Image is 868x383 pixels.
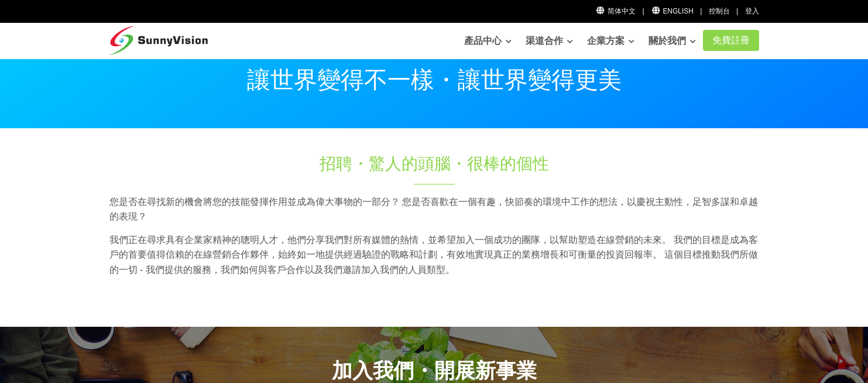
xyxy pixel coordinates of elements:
a: 關於我們 [649,29,696,53]
a: 简体中文 [596,7,636,15]
li: | [700,6,702,17]
a: English [651,7,694,15]
li: | [736,6,738,17]
a: 企業方案 [587,29,634,53]
a: 產品中心 [464,29,512,53]
h1: 招聘・驚人的頭腦・很棒的個性 [239,152,629,175]
p: 您是否在尋找新的機會將您的技能發揮作用並成為偉大事物的一部分？ 您是否喜歡在一個有趣，快節奏的環境中工作的想法，以慶祝主動性，足智多謀和卓越的表現？ [109,194,759,224]
a: 免費註冊 [703,30,759,51]
p: 讓世界變得不一樣・讓世界變得更美 [109,68,759,91]
a: 控制台 [709,7,730,15]
a: 渠道合作 [526,29,573,53]
a: 登入 [745,7,759,15]
li: | [642,6,644,17]
p: 我們正在尋求具有企業家精神的聰明人才，他們分享我們對所有媒體的熱情，並希望加入一個成功的團隊，以幫助塑造在線營銷的未來。 我們的目標是成為客戶的首要值得信賴的在線營銷合作夥伴，始終如一地提供經過... [109,232,759,278]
